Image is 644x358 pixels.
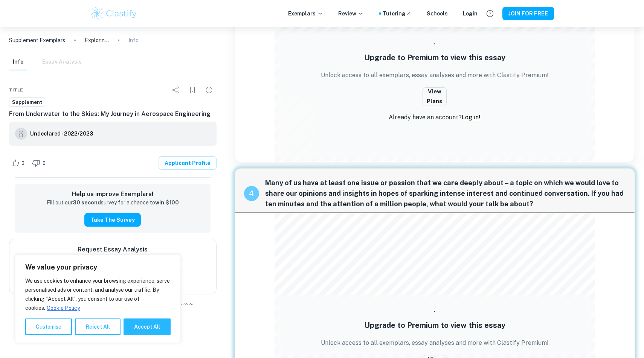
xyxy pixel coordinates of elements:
strong: 30 second [73,200,101,206]
h6: Help us improve Exemplars! [21,190,204,199]
strong: win $100 [155,200,179,206]
button: Customise [25,318,72,335]
a: Tutoring [383,9,412,18]
span: Supplement [9,99,45,106]
button: Help and Feedback [484,7,496,20]
div: recipe [244,186,259,201]
p: Unlock access to all exemplars, essay analyses and more with Clastify Premium! [321,71,549,80]
h5: Upgrade to Premium to view this essay [364,320,505,331]
span: Example of past student work. For reference on structure and expectations only. Do not copy. [9,300,217,306]
p: Exploring Antiquity: Pursuing Academic Interests in Classics and Linguistics at [GEOGRAPHIC_DATA] [85,36,109,44]
button: Info [9,54,27,70]
span: Many of us have at least one issue or passion that we care deeply about – a topic on which we wou... [265,178,626,209]
p: We use cookies to enhance your browsing experience, serve personalised ads or content, and analys... [25,276,171,312]
button: View Plans [423,87,447,105]
p: Unlock access to all exemplars, essay analyses and more with Clastify Premium! [321,338,549,347]
button: Accept All [124,318,171,335]
p: Info [128,36,139,44]
p: Already have an account? [389,113,481,122]
a: Supplement Exemplars [9,36,65,44]
h6: From Underwater to the Skies: My Journey in Aerospace Engineering [9,110,217,119]
h5: Upgrade to Premium to view this essay [364,52,505,63]
button: Reject All [75,318,121,335]
div: Share [168,82,183,97]
p: Fill out our survey for a chance to [47,199,179,207]
div: We value your privacy [15,255,181,343]
a: Schools [427,9,448,18]
p: Exemplars [288,9,323,18]
h6: Request Essay Analysis [78,245,148,254]
img: Clastify logo [90,6,138,21]
div: Bookmark [185,82,200,97]
a: Applicant Profile [159,156,217,170]
div: Report issue [201,82,217,97]
h6: Undeclared - 2022/2023 [30,129,93,138]
a: Cookie Policy [46,305,80,311]
div: Like [9,157,29,169]
a: Undeclared - 2022/2023 [30,128,93,140]
p: Review [338,9,364,18]
a: Login [463,9,478,18]
span: Title [9,87,23,93]
button: JOIN FOR FREE [502,7,554,20]
a: Supplement [9,97,45,107]
span: 0 [17,160,29,167]
a: Log in! [462,114,481,121]
p: We value your privacy [25,263,171,272]
button: Take the Survey [84,213,141,227]
span: 0 [38,160,50,167]
div: Dislike [30,157,50,169]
